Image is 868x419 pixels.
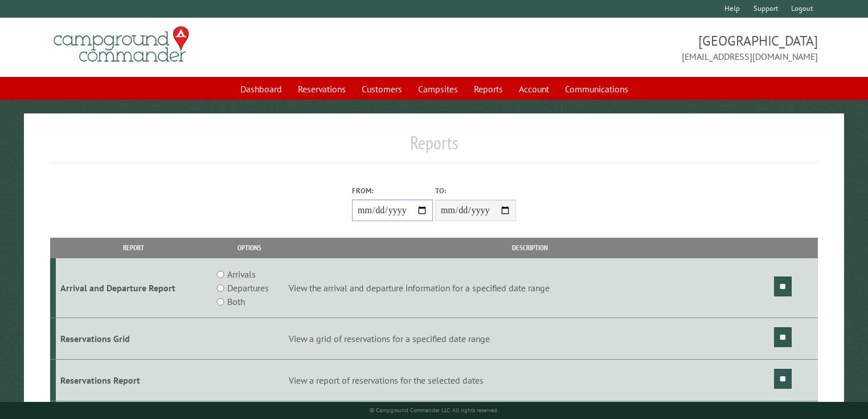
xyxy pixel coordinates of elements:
label: To: [435,185,516,196]
a: Customers [355,78,409,100]
small: © Campground Commander LLC. All rights reserved. [370,406,498,414]
a: Account [512,78,556,100]
td: Reservations Grid [56,318,212,360]
td: Arrival and Departure Report [56,258,212,318]
label: Both [227,295,245,308]
td: View a grid of reservations for a specified date range [287,318,772,360]
a: Reports [467,78,510,100]
a: Reservations [291,78,353,100]
label: Departures [227,281,269,295]
a: Campsites [411,78,465,100]
th: Options [212,238,288,258]
img: Campground Commander [50,22,193,67]
span: [GEOGRAPHIC_DATA] [EMAIL_ADDRESS][DOMAIN_NAME] [434,31,818,63]
label: Arrivals [227,267,256,281]
a: Communications [558,78,635,100]
th: Report [56,238,212,258]
th: Description [287,238,772,258]
td: View a report of reservations for the selected dates [287,359,772,401]
a: Dashboard [234,78,289,100]
label: From: [352,185,433,196]
td: Reservations Report [56,359,212,401]
td: View the arrival and departure information for a specified date range [287,258,772,318]
h1: Reports [50,132,818,163]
